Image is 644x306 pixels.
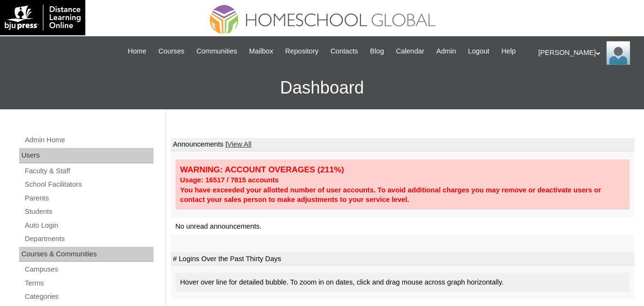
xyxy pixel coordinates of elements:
[396,46,424,57] span: Calendar
[180,164,625,175] div: WARNING: ACCOUNT OVERAGES (211%)
[24,220,153,232] a: Auto Login
[196,46,237,57] span: Communities
[158,46,184,57] span: Courses
[285,46,318,57] span: Repository
[370,46,384,57] span: Blog
[501,46,516,57] span: Help
[24,206,153,218] a: Students
[330,46,358,57] span: Contacts
[5,5,81,31] img: logo-white.png
[436,46,456,57] span: Admin
[24,277,153,289] a: Terms
[326,46,363,57] a: Contacts
[365,46,388,57] a: Blog
[463,46,494,57] a: Logout
[24,233,153,245] a: Departments
[538,41,634,65] div: [PERSON_NAME]
[171,138,634,151] td: Announcements |
[24,291,153,303] a: Categories
[19,148,153,163] div: Users
[431,46,461,57] a: Admin
[171,218,634,235] td: No unread announcements.
[24,134,153,146] a: Admin Home
[123,46,151,57] a: Home
[468,46,490,57] span: Logout
[245,46,278,57] a: Mailbox
[5,66,639,109] h3: Dashboard
[391,46,429,57] a: Calendar
[180,176,279,184] strong: Usage: 16517 / 7815 accounts
[497,46,521,57] a: Help
[128,46,146,57] span: Home
[175,273,630,292] div: Hover over line for detailed bubble. To zoom in on dates, click and drag mouse across graph horiz...
[227,140,252,148] a: View All
[606,41,630,65] img: Ariane Ebuen
[171,253,634,266] td: # Logins Over the Past Thirty Days
[180,185,625,205] div: You have exceeded your allotted number of user accounts. To avoid additional charges you may remo...
[24,192,153,204] a: Parents
[24,179,153,190] a: School Facilitators
[249,46,274,57] span: Mailbox
[24,264,153,275] a: Campuses
[19,247,153,262] div: Courses & Communities
[280,46,323,57] a: Repository
[153,46,189,57] a: Courses
[192,46,242,57] a: Communities
[24,165,153,177] a: Faculty & Staff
